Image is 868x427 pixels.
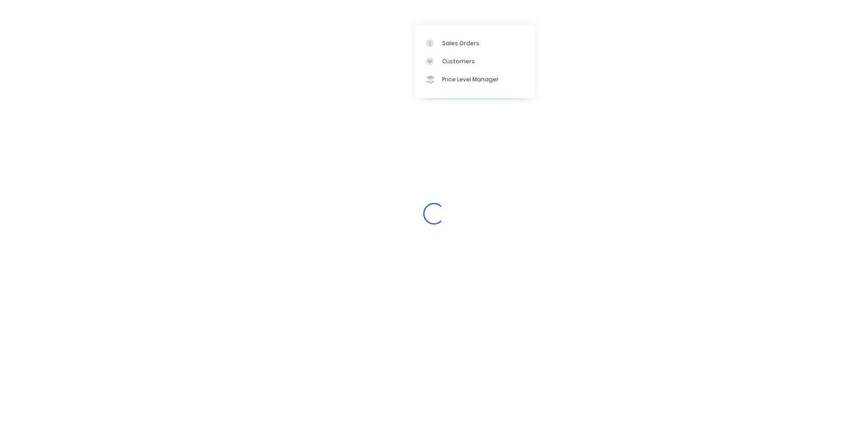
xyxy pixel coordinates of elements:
[415,34,535,52] a: Sales Orders
[415,52,535,70] a: Customers
[442,57,475,66] div: Customers
[442,75,499,84] div: Price Level Manager
[442,39,479,47] div: Sales Orders
[415,70,535,89] a: Price Level Manager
